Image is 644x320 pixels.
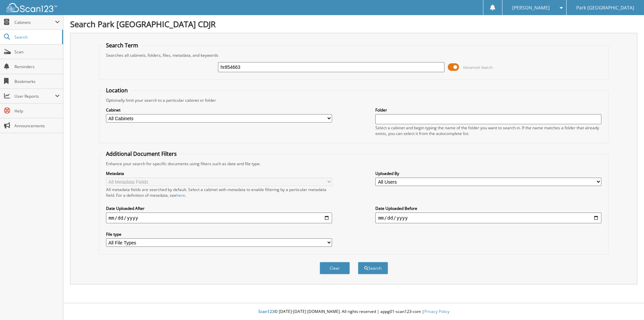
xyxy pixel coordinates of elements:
[424,309,449,314] a: Privacy Policy
[63,304,644,320] div: © [DATE]-[DATE] [DOMAIN_NAME]. All rights reserved | appg01-scan123-com |
[103,161,605,167] div: Enhance your search for specific documents using filters such as date and file type.
[512,6,550,10] span: [PERSON_NAME]
[14,49,60,55] span: Scan
[106,107,332,113] label: Cabinet
[358,262,388,274] button: Search
[14,34,59,40] span: Search
[463,65,493,70] span: Advanced Search
[70,18,637,30] h1: Search Park [GEOGRAPHIC_DATA] CDJR
[610,288,644,320] iframe: Chat Widget
[375,205,601,211] label: Date Uploaded Before
[14,19,55,25] span: Cabinets
[375,213,601,223] input: end
[375,107,601,113] label: Folder
[14,64,60,70] span: Reminders
[375,125,601,136] div: Select a cabinet and begin typing the name of the folder you want to search in. If the name match...
[14,93,55,99] span: User Reports
[258,309,274,314] span: Scan123
[14,79,60,84] span: Bookmarks
[375,171,601,176] label: Uploaded By
[106,187,332,198] div: All metadata fields are searched by default. Select a cabinet with metadata to enable filtering b...
[14,123,60,129] span: Announcements
[106,231,332,237] label: File type
[14,108,60,114] span: Help
[106,171,332,176] label: Metadata
[103,97,605,103] div: Optionally limit your search to a particular cabinet or folder
[176,192,185,198] a: here
[106,205,332,211] label: Date Uploaded After
[103,42,142,49] legend: Search Term
[7,3,57,12] img: scan123-logo-white.svg
[103,150,180,157] legend: Additional Document Filters
[106,213,332,223] input: start
[320,262,350,274] button: Clear
[103,52,605,58] div: Searches all cabinets, folders, files, metadata, and keywords
[576,6,634,10] span: Park [GEOGRAPHIC_DATA]
[103,87,131,94] legend: Location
